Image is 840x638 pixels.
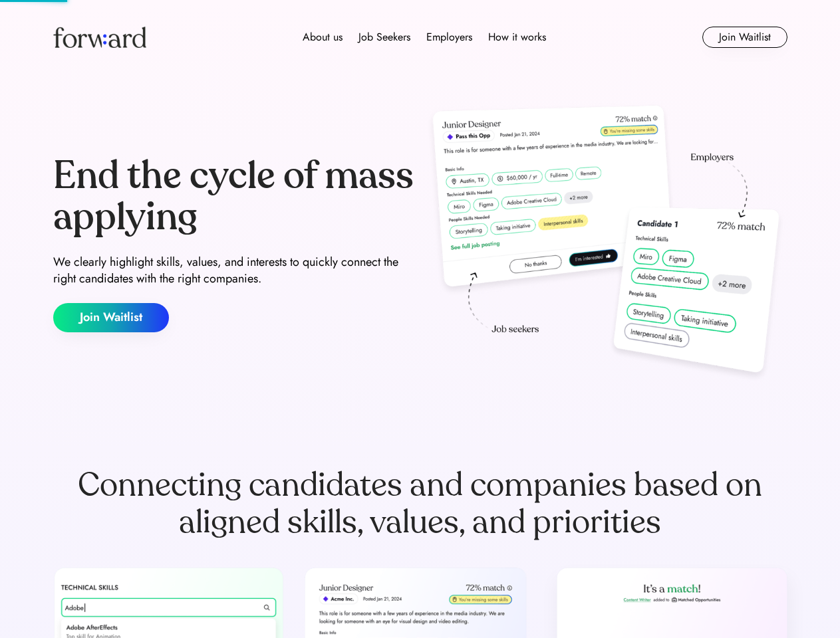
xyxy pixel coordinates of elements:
div: End the cycle of mass applying [53,156,415,237]
img: Forward logo [53,27,146,48]
button: Join Waitlist [53,303,169,332]
button: Join Waitlist [702,27,787,48]
div: Connecting candidates and companies based on aligned skills, values, and priorities [53,467,787,541]
div: About us [303,29,343,45]
img: hero-image.png [426,101,787,387]
div: We clearly highlight skills, values, and interests to quickly connect the right candidates with t... [53,254,415,287]
div: How it works [488,29,546,45]
div: Job Seekers [358,29,410,45]
div: Employers [426,29,472,45]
